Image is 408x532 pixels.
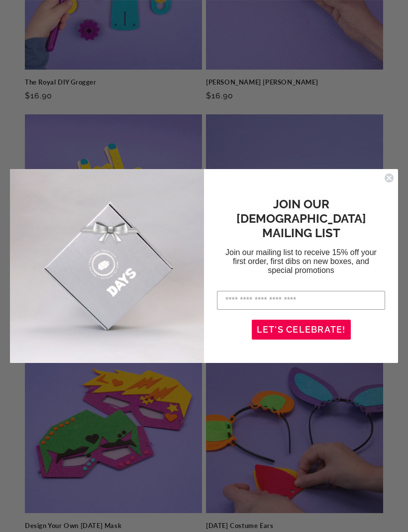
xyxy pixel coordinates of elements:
[10,169,204,363] img: d3790c2f-0e0c-4c72-ba1e-9ed984504164.jpeg
[217,291,385,310] input: Enter your email address
[252,320,351,340] button: LET'S CELEBRATE!
[384,173,394,183] button: Close dialog
[225,248,377,274] span: Join our mailing list to receive 15% off your first order, first dibs on new boxes, and special p...
[236,197,366,240] span: JOIN OUR [DEMOGRAPHIC_DATA] MAILING LIST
